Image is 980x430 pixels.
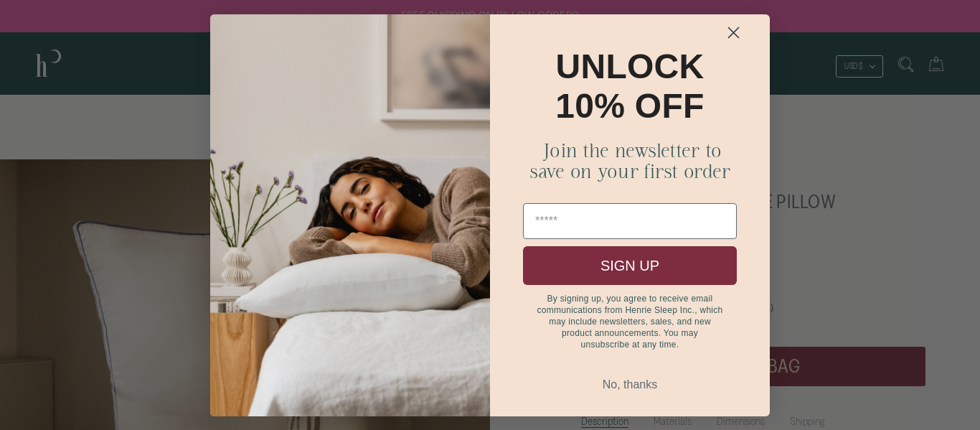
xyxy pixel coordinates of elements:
[538,140,722,161] span: Join the newsletter to
[523,246,737,285] button: SIGN UP
[537,294,722,350] span: By signing up, you agree to receive email communications from Henrie Sleep Inc., which may includ...
[529,161,731,182] span: save on your first order
[556,47,705,85] span: UNLOCK
[210,14,490,416] img: b44ff96f-0ff0-428c-888d-0a6584b2e5a7.png
[523,371,737,398] button: No, thanks
[555,87,704,125] span: 10% OFF
[703,20,764,45] button: Close dialog
[523,203,737,239] input: Email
